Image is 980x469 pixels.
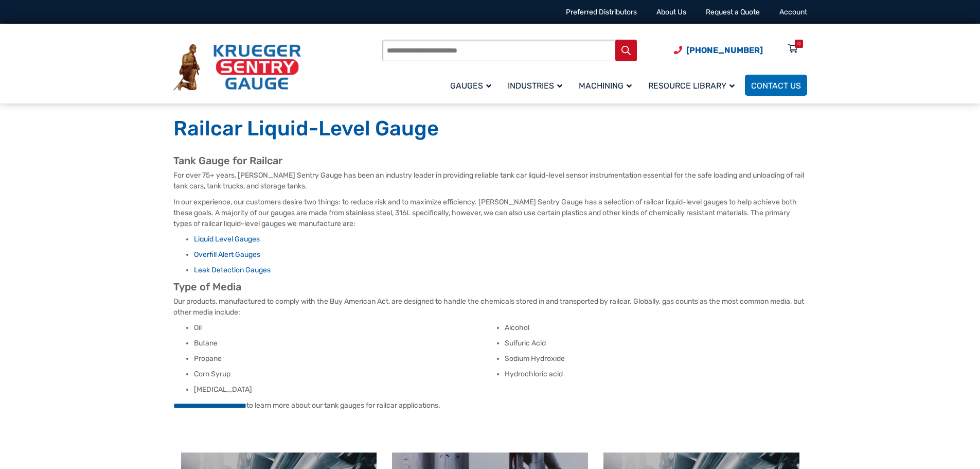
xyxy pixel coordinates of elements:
[648,81,735,91] span: Resource Library
[505,354,807,364] li: Sodium Hydroxide
[642,73,745,97] a: Resource Library
[194,385,496,395] li: [MEDICAL_DATA]
[745,75,807,96] a: Contact Us
[505,369,807,379] li: Hydrochloric acid
[173,296,807,318] p: Our products, manufactured to comply with the Buy American Act, are designed to handle the chemic...
[797,40,800,48] div: 0
[508,81,562,91] span: Industries
[579,81,632,91] span: Machining
[173,197,807,229] p: In our experience, our customers desire two things: to reduce risk and to maximize efficiency. [P...
[505,338,807,349] li: Sulfuric Acid
[173,44,301,91] img: Krueger Sentry Gauge
[573,73,642,97] a: Machining
[194,338,496,349] li: Butane
[194,250,260,259] a: Overfill Alert Gauges
[194,323,496,333] li: Oil
[173,400,807,411] p: to learn more about our tank gauges for railcar applications.
[505,323,807,333] li: Alcohol
[706,8,760,16] a: Request a Quote
[566,8,637,16] a: Preferred Distributors
[779,8,807,16] a: Account
[686,45,763,55] span: [PHONE_NUMBER]
[674,44,763,57] a: Phone Number (920) 434-8860
[194,369,496,379] li: Corn Syrup
[194,354,496,364] li: Propane
[444,73,502,97] a: Gauges
[751,81,801,91] span: Contact Us
[502,73,573,97] a: Industries
[194,266,271,274] a: Leak Detection Gauges
[173,154,807,167] h2: Tank Gauge for Railcar
[173,116,807,142] h1: Railcar Liquid-Level Gauge
[656,8,686,16] a: About Us
[173,281,807,293] h2: Type of Media
[194,235,260,244] a: Liquid Level Gauges
[450,81,491,91] span: Gauges
[173,170,807,192] p: For over 75+ years, [PERSON_NAME] Sentry Gauge has been an industry leader in providing reliable ...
